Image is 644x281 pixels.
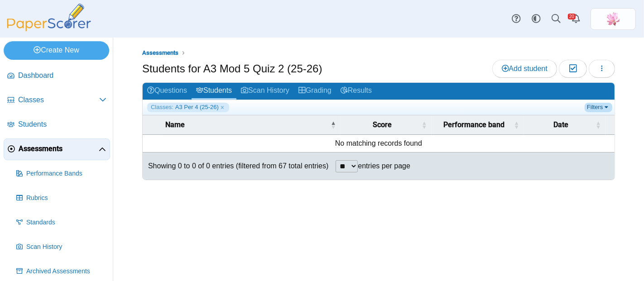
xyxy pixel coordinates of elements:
[18,71,106,81] span: Dashboard
[4,41,109,59] a: Create New
[4,114,110,136] a: Students
[4,65,110,87] a: Dashboard
[140,48,181,59] a: Assessments
[422,120,427,129] span: Score : Activate to sort
[175,103,219,111] span: A3 Per 4 (25-26)
[236,83,294,100] a: Scan History
[331,120,336,129] span: Name : Activate to invert sorting
[294,83,336,100] a: Grading
[4,4,94,31] img: PaperScorer
[151,103,173,111] span: Classes:
[4,138,110,160] a: Assessments
[606,12,620,26] span: Xinmei Li
[13,212,110,233] a: Standards
[142,61,322,76] h1: Students for A3 Mod 5 Quiz 2 (25-26)
[13,163,110,185] a: Performance Bands
[4,90,110,111] a: Classes
[165,120,329,130] span: Name
[585,103,612,112] a: Filters
[591,8,636,30] a: ps.MuGhfZT6iQwmPTCC
[528,120,594,130] span: Date
[26,243,106,252] span: Scan History
[502,65,548,72] span: Add student
[13,236,110,258] a: Scan History
[143,83,192,100] a: Questions
[19,144,99,154] span: Assessments
[358,162,410,170] label: entries per page
[345,120,420,130] span: Score
[492,60,557,78] a: Add student
[26,218,106,227] span: Standards
[18,95,99,105] span: Classes
[147,103,229,112] a: Classes: A3 Per 4 (25-26)
[26,267,106,276] span: Archived Assessments
[596,120,601,129] span: Date : Activate to sort
[143,135,615,152] td: No matching records found
[18,119,106,129] span: Students
[436,120,512,130] span: Performance band
[26,169,106,178] span: Performance Bands
[606,12,620,26] img: ps.MuGhfZT6iQwmPTCC
[514,120,519,129] span: Performance band : Activate to sort
[26,194,106,203] span: Rubrics
[142,49,178,56] span: Assessments
[4,25,94,33] a: PaperScorer
[13,187,110,209] a: Rubrics
[192,83,236,100] a: Students
[143,152,328,180] div: Showing 0 to 0 of 0 entries (filtered from 67 total entries)
[336,83,376,100] a: Results
[566,9,586,29] a: Alerts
